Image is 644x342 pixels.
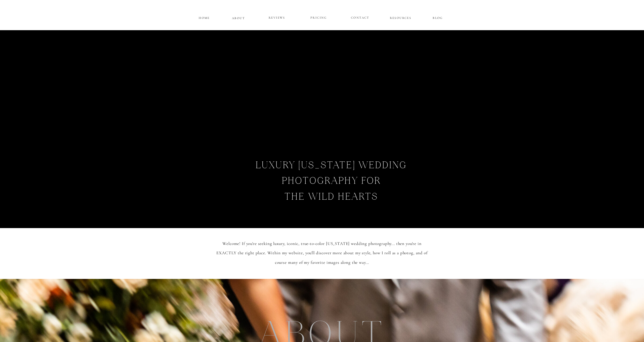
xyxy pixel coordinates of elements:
[198,15,211,19] a: HOME
[389,15,412,19] a: RESOURCES
[262,15,292,21] a: REVIEWS
[239,159,424,204] h1: Luxury [US_STATE] wEDDING pHOTOGRAPHy FOR THE WILD HEARTs
[232,15,245,20] a: ABOUT
[351,15,369,19] a: CONTACT
[304,15,334,21] a: PRICING
[214,239,430,263] p: Welcome! If you're seeking luxury, iconic, true-to-color [US_STATE] wedding photography... then y...
[426,15,449,19] a: BLOG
